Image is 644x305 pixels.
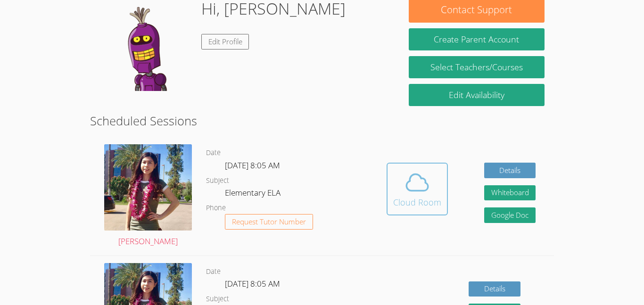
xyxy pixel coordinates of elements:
dd: Elementary ELA [225,186,282,202]
a: [PERSON_NAME] [104,144,192,248]
dt: Date [206,147,221,159]
dt: Phone [206,202,226,214]
img: avatar.png [104,144,192,231]
a: Google Doc [484,207,536,223]
span: [DATE] 8:05 AM [225,160,280,171]
h2: Scheduled Sessions [90,112,554,130]
dt: Subject [206,293,229,305]
button: Request Tutor Number [225,214,313,230]
dt: Subject [206,175,229,187]
a: Details [484,163,536,178]
div: Cloud Room [393,196,441,209]
button: Cloud Room [387,163,448,215]
a: Edit Profile [201,34,249,49]
span: Request Tutor Number [232,218,306,225]
a: Select Teachers/Courses [409,56,545,78]
button: Create Parent Account [409,28,545,50]
button: Whiteboard [484,185,536,201]
dt: Date [206,266,221,278]
a: Edit Availability [409,84,545,106]
span: [DATE] 8:05 AM [225,278,280,289]
a: Details [469,281,520,297]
